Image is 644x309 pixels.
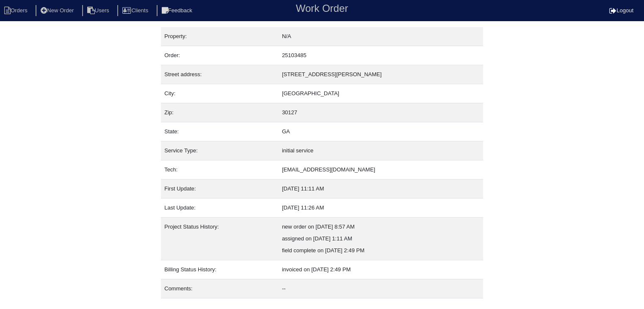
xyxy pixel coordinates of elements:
[161,160,279,179] td: Tech:
[282,233,480,245] div: assigned on [DATE] 1:11 AM
[161,141,279,160] td: Service Type:
[161,65,279,84] td: Street address:
[161,46,279,65] td: Order:
[279,141,483,160] td: initial service
[609,7,633,14] a: Logout
[36,7,80,14] a: New Order
[282,221,480,233] div: new order on [DATE] 8:57 AM
[36,5,80,17] li: New Order
[279,179,483,199] td: [DATE] 11:11 AM
[282,245,480,257] div: field complete on [DATE] 2:49 PM
[117,7,155,14] a: Clients
[161,27,279,46] td: Property:
[82,7,116,14] a: Users
[282,264,480,276] div: invoiced on [DATE] 2:49 PM
[279,65,483,84] td: [STREET_ADDRESS][PERSON_NAME]
[117,5,155,17] li: Clients
[279,103,483,122] td: 30127
[161,199,279,218] td: Last Update:
[279,122,483,141] td: GA
[279,279,483,298] td: --
[161,179,279,199] td: First Update:
[279,27,483,46] td: N/A
[279,46,483,65] td: 25103485
[157,5,199,17] li: Feedback
[161,103,279,122] td: Zip:
[161,260,279,279] td: Billing Status History:
[279,84,483,103] td: [GEOGRAPHIC_DATA]
[161,279,279,298] td: Comments:
[279,160,483,179] td: [EMAIL_ADDRESS][DOMAIN_NAME]
[279,199,483,218] td: [DATE] 11:26 AM
[161,218,279,260] td: Project Status History:
[82,5,116,17] li: Users
[161,84,279,103] td: City:
[161,122,279,141] td: State:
